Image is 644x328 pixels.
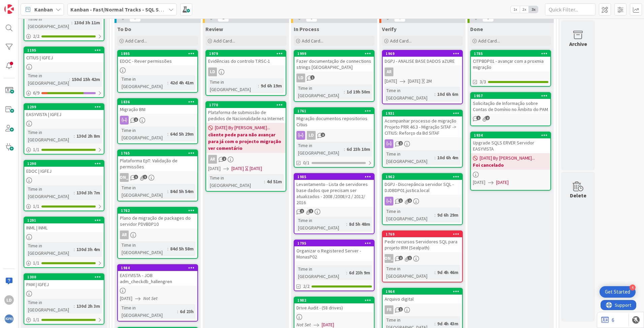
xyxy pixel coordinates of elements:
[471,57,550,72] div: CITPBDP01 - avançar com a proxmia migração
[24,161,104,167] div: 1290
[294,174,374,180] div: 1985
[206,108,286,123] div: Plataforma de submissão de pedidos de Nacionalidade na Internet
[33,146,39,153] span: 1 / 1
[118,150,197,156] div: 1765
[297,109,374,113] div: 1761
[426,78,432,85] div: 2M
[209,103,286,107] div: 1770
[434,320,436,327] span: :
[478,38,500,44] span: Add Card...
[208,131,284,152] b: cliente pede para não avançar para já com o projecto migração ver comentário
[74,302,75,310] span: :
[297,241,374,246] div: 1795
[24,273,104,325] a: 1300PAM | IGFEJTime in [GEOGRAPHIC_DATA]:130d 2h 3m1/1
[134,117,138,122] span: 1
[296,217,346,231] div: Time in [GEOGRAPHIC_DATA]
[471,93,550,99] div: 1957
[398,198,403,203] span: 1
[27,105,104,109] div: 1299
[474,93,550,98] div: 1957
[259,82,284,89] div: 9d 6h 19m
[206,57,286,65] div: Evidências do controlo T.RSC-1
[24,160,104,211] a: 1290EDOC | IGFEJTime in [GEOGRAPHIC_DATA]:130d 3h 7m1/1
[346,269,347,276] span: :
[24,110,104,119] div: EASYVISTA | IGFEJ
[120,241,167,256] div: Time in [GEOGRAPHIC_DATA]
[24,32,104,40] div: 2/2
[302,38,323,44] span: Add Card...
[436,211,460,219] div: 9d 6h 29m
[471,132,550,138] div: 1934
[118,265,197,286] div: 1984EASYVISTA - JOB adm_checkdb_hallengren
[209,51,286,56] div: 1979
[485,116,490,120] span: 2
[208,67,217,76] div: LD
[321,133,325,137] span: 2
[383,51,462,57] div: 1969
[480,155,535,162] span: [DATE] By [PERSON_NAME]...
[605,289,630,295] div: Get Started
[27,48,104,53] div: 1195
[470,132,551,191] a: 1934Upgrade SQLS ERVER Servidor EASYVISTA[DATE] By [PERSON_NAME]...Foi cancelado[DATE][DATE]
[120,230,129,239] div: AR
[206,51,286,65] div: 1979Evidências do controlo T.RSC-1
[601,316,614,324] a: 6
[26,242,74,257] div: Time in [GEOGRAPHIC_DATA]
[214,38,235,44] span: Add Card...
[382,50,463,104] a: 1969DGPJ - ANALISE BASE DADOS aZUREAR[DATE][DATE]2MTime in [GEOGRAPHIC_DATA]:10d 6h 6m
[296,265,346,280] div: Time in [GEOGRAPHIC_DATA]
[570,191,586,199] div: Delete
[167,79,168,86] span: :
[33,259,39,267] span: 1 / 1
[408,78,420,85] span: [DATE]
[398,307,403,311] span: 1
[117,26,131,32] span: To Do
[297,174,374,179] div: 1985
[121,100,197,104] div: 1836
[118,265,197,271] div: 1984
[4,295,14,305] div: LD
[206,51,286,57] div: 1979
[178,308,195,315] div: 6d 23h
[120,75,167,90] div: Time in [GEOGRAPHIC_DATA]
[436,320,460,327] div: 9d 4h 43m
[600,286,636,298] div: Open Get Started checklist, remaining modules: 4
[294,131,374,140] div: LD
[471,51,550,72] div: 1785CITPBDP01 - avançar com a proxmia migração
[34,5,53,13] span: Kanban
[474,133,550,138] div: 1934
[75,246,102,253] div: 130d 3h 4m
[143,175,147,179] span: 1
[24,217,104,223] div: 1291
[168,245,195,252] div: 84d 5h 58m
[70,6,174,13] b: Kanban - Fast/Normal Tracks - SQL SERVER
[385,208,434,222] div: Time in [GEOGRAPHIC_DATA]
[75,302,102,310] div: 130d 2h 3m
[168,79,195,86] div: 42d 4h 41m
[167,245,168,252] span: :
[630,284,636,291] div: 4
[24,47,104,62] div: 1195CITIUS | IGFEJ
[294,51,374,57] div: 1999
[480,78,486,85] span: 3/3
[167,188,168,195] span: :
[436,154,460,161] div: 10d 6h 4m
[231,165,244,172] span: [DATE]
[382,110,463,168] a: 1931Acompanhar processo de migração Projeto PRR 46.3 - Migração SITAF -> CITIUS: Reforço da Bd SI...
[71,19,72,26] span: :
[294,174,374,207] div: 1985Levantamento - Lista de servidores base dados que precisam ser atualizados - 2008 /2008/r2 / ...
[471,93,550,114] div: 1957Solicitação de Informação sobre Contas de Domínio no Âmbito do PAM
[385,67,393,76] div: AR
[294,114,374,129] div: Migração documentos repositorios Citius
[347,269,372,276] div: 6d 23h 9m
[24,103,104,155] a: 1299EASYVISTA | IGFEJTime in [GEOGRAPHIC_DATA]:130d 2h 8m1/1
[386,232,462,237] div: 1769
[24,280,104,289] div: PAM | IGFEJ
[296,74,305,82] div: LD
[347,220,372,228] div: 8d 5h 48m
[24,145,104,154] div: 1/1
[121,151,197,156] div: 1765
[118,150,197,171] div: 1765Plataforma EpT: Validação de permissões
[294,108,374,114] div: 1761
[474,51,550,56] div: 1785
